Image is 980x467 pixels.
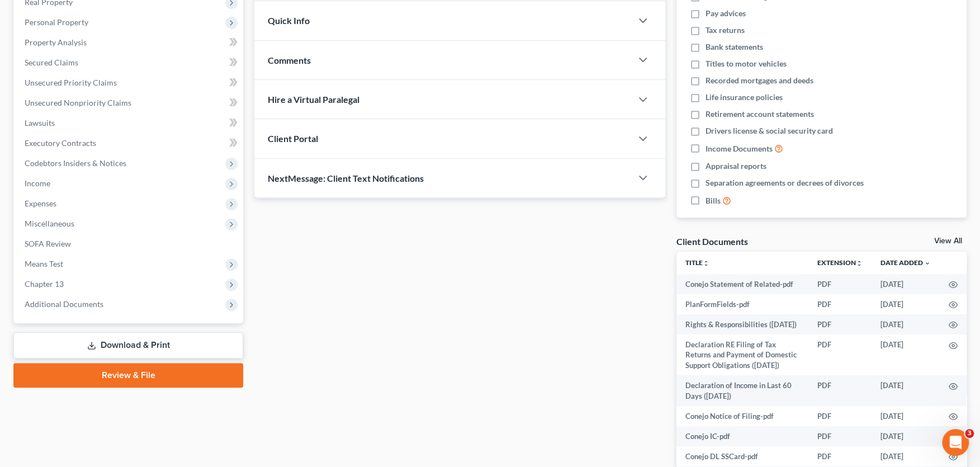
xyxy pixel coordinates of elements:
span: Pay advices [706,8,746,19]
span: Chapter 13 [25,279,64,289]
a: Lawsuits [16,113,243,133]
span: Bills [706,195,721,206]
span: Life insurance policies [706,92,783,103]
span: Income [25,178,50,188]
td: Rights & Responsibilities ([DATE]) [676,314,808,334]
span: Quick Info [268,15,310,26]
td: [DATE] [872,294,940,314]
span: SOFA Review [25,239,71,248]
td: Conejo IC-pdf [676,426,808,446]
i: unfold_more [703,260,709,267]
span: Recorded mortgages and deeds [706,75,813,86]
span: NextMessage: Client Text Notifications [268,173,424,183]
span: Unsecured Priority Claims [25,78,117,87]
span: Bank statements [706,41,763,53]
i: expand_more [924,260,931,267]
span: Secured Claims [25,58,78,67]
a: Property Analysis [16,32,243,53]
span: Tax returns [706,25,745,36]
td: [DATE] [872,375,940,406]
span: Comments [268,55,311,65]
a: Executory Contracts [16,133,243,153]
td: [DATE] [872,334,940,375]
a: Titleunfold_more [685,258,709,267]
span: Appraisal reports [706,161,766,172]
span: Miscellaneous [25,219,74,228]
a: Date Added expand_more [880,258,931,267]
span: Unsecured Nonpriority Claims [25,98,131,107]
td: PDF [808,314,872,334]
td: [DATE] [872,314,940,334]
span: Hire a Virtual Paralegal [268,94,359,105]
td: PDF [808,446,872,466]
span: Executory Contracts [25,138,96,148]
td: [DATE] [872,426,940,446]
span: Property Analysis [25,37,87,47]
td: PDF [808,375,872,406]
span: Expenses [25,199,56,208]
span: Client Portal [268,133,318,144]
a: Unsecured Priority Claims [16,73,243,93]
i: unfold_more [856,260,863,267]
span: Retirement account statements [706,109,814,120]
span: Means Test [25,259,63,268]
td: Conejo Statement of Related-pdf [676,274,808,294]
iframe: Intercom live chat [942,429,969,456]
td: PDF [808,294,872,314]
td: PDF [808,334,872,375]
td: PDF [808,274,872,294]
a: Extensionunfold_more [817,258,863,267]
a: Unsecured Nonpriority Claims [16,93,243,113]
td: PDF [808,426,872,446]
td: Declaration of Income in Last 60 Days ([DATE]) [676,375,808,406]
span: Drivers license & social security card [706,125,833,136]
a: SOFA Review [16,234,243,254]
div: Client Documents [676,235,748,247]
span: Separation agreements or decrees of divorces [706,177,864,188]
td: PlanFormFields-pdf [676,294,808,314]
a: Secured Claims [16,53,243,73]
a: View All [934,237,962,245]
span: Titles to motor vehicles [706,58,787,69]
span: Additional Documents [25,299,103,309]
span: Codebtors Insiders & Notices [25,158,126,168]
span: Personal Property [25,17,88,27]
td: PDF [808,406,872,426]
td: [DATE] [872,406,940,426]
td: Conejo Notice of Filing-pdf [676,406,808,426]
td: [DATE] [872,446,940,466]
td: Declaration RE Filing of Tax Returns and Payment of Domestic Support Obligations ([DATE]) [676,334,808,375]
a: Download & Print [13,332,243,358]
span: 3 [965,429,974,438]
span: Income Documents [706,143,773,154]
td: [DATE] [872,274,940,294]
td: Conejo DL SSCard-pdf [676,446,808,466]
span: Lawsuits [25,118,55,128]
a: Review & File [13,363,243,388]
